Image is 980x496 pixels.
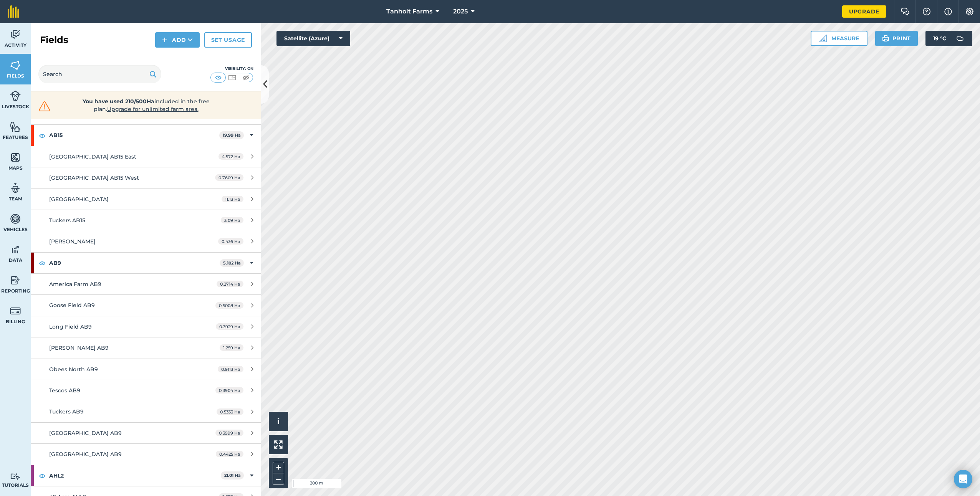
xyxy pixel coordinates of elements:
[223,260,241,266] strong: 5.102 Ha
[215,174,243,181] span: 0.7609 Ha
[31,465,261,486] div: AHL221.01 Ha
[31,189,261,210] a: [GEOGRAPHIC_DATA]11.13 Ha
[215,430,243,436] span: 0.3999 Ha
[49,408,84,415] span: Tuckers AB9
[210,66,253,72] div: Visibility: On
[277,417,280,426] span: i
[842,5,886,18] a: Upgrade
[944,7,952,16] img: svg+xml;base64,PHN2ZyB4bWxucz0iaHR0cDovL3d3dy53My5vcmcvMjAwMC9zdmciIHdpZHRoPSIxNyIgaGVpZ2h0PSIxNy...
[64,98,228,113] span: included in the free plan .
[214,74,223,81] img: svg+xml;base64,PHN2ZyB4bWxucz0iaHR0cDovL3d3dy53My5vcmcvMjAwMC9zdmciIHdpZHRoPSI1MCIgaGVpZ2h0PSI0MC...
[217,408,243,415] span: 0.5333 Ha
[31,274,261,294] a: America Farm AB90.2714 Ha
[83,98,154,105] strong: You have used 210/500Ha
[149,69,157,79] img: svg+xml;base64,PHN2ZyB4bWxucz0iaHR0cDovL3d3dy53My5vcmcvMjAwMC9zdmciIHdpZHRoPSIxOSIgaGVpZ2h0PSIyNC...
[386,7,432,16] span: Tanholt Farms
[31,423,261,443] a: [GEOGRAPHIC_DATA] AB90.3999 Ha
[49,253,220,273] strong: AB9
[31,146,261,167] a: [GEOGRAPHIC_DATA] AB15 East4.572 Ha
[49,387,80,394] span: Tescos AB9
[107,106,199,112] span: Upgrade for unlimited farm area.
[10,90,21,102] img: svg+xml;base64,PD94bWwgdmVyc2lvbj0iMS4wIiBlbmNvZGluZz0idXRmLTgiPz4KPCEtLSBHZW5lcmF0b3I6IEFkb2JlIE...
[274,440,283,449] img: Four arrows, one pointing top left, one top right, one bottom right and the last bottom left
[219,153,243,160] span: 4.572 Ha
[453,7,468,16] span: 2025
[49,196,109,203] span: [GEOGRAPHIC_DATA]
[10,60,21,71] img: svg+xml;base64,PHN2ZyB4bWxucz0iaHR0cDovL3d3dy53My5vcmcvMjAwMC9zdmciIHdpZHRoPSI1NiIgaGVpZ2h0PSI2MC...
[273,462,284,473] button: +
[49,238,96,245] span: [PERSON_NAME]
[49,366,98,373] span: Obees North AB9
[952,31,968,46] img: svg+xml;base64,PD94bWwgdmVyc2lvbj0iMS4wIiBlbmNvZGluZz0idXRmLTgiPz4KPCEtLSBHZW5lcmF0b3I6IEFkb2JlIE...
[875,31,918,46] button: Print
[49,281,101,288] span: America Farm AB9
[31,210,261,231] a: Tuckers AB153.09 Ha
[819,35,827,42] img: Ruler icon
[38,65,161,83] input: Search
[31,231,261,252] a: [PERSON_NAME]0.436 Ha
[31,316,261,337] a: Long Field AB90.3929 Ha
[224,473,241,478] strong: 21.01 Ha
[216,323,243,330] span: 0.3929 Ha
[276,31,350,46] button: Satellite (Azure)
[227,74,237,81] img: svg+xml;base64,PHN2ZyB4bWxucz0iaHR0cDovL3d3dy53My5vcmcvMjAwMC9zdmciIHdpZHRoPSI1MCIgaGVpZ2h0PSI0MC...
[8,5,19,18] img: fieldmargin Logo
[49,323,92,330] span: Long Field AB9
[933,31,946,46] span: 19 ° C
[925,31,972,46] button: 19 °C
[10,152,21,163] img: svg+xml;base64,PHN2ZyB4bWxucz0iaHR0cDovL3d3dy53My5vcmcvMjAwMC9zdmciIHdpZHRoPSI1NiIgaGVpZ2h0PSI2MC...
[204,32,252,48] a: Set usage
[155,32,200,48] button: Add
[37,101,52,112] img: svg+xml;base64,PHN2ZyB4bWxucz0iaHR0cDovL3d3dy53My5vcmcvMjAwMC9zdmciIHdpZHRoPSIzMiIgaGVpZ2h0PSIzMC...
[10,473,21,480] img: svg+xml;base64,PD94bWwgdmVyc2lvbj0iMS4wIiBlbmNvZGluZz0idXRmLTgiPz4KPCEtLSBHZW5lcmF0b3I6IEFkb2JlIE...
[31,380,261,401] a: Tescos AB90.3904 Ha
[31,359,261,380] a: Obees North AB90.9113 Ha
[37,98,255,113] a: You have used 210/500Haincluded in the free plan.Upgrade for unlimited farm area.
[223,132,241,138] strong: 19.99 Ha
[49,153,136,160] span: [GEOGRAPHIC_DATA] AB15 East
[10,213,21,225] img: svg+xml;base64,PD94bWwgdmVyc2lvbj0iMS4wIiBlbmNvZGluZz0idXRmLTgiPz4KPCEtLSBHZW5lcmF0b3I6IEFkb2JlIE...
[218,238,243,245] span: 0.436 Ha
[222,196,243,202] span: 11.13 Ha
[39,258,46,268] img: svg+xml;base64,PHN2ZyB4bWxucz0iaHR0cDovL3d3dy53My5vcmcvMjAwMC9zdmciIHdpZHRoPSIxOCIgaGVpZ2h0PSIyNC...
[31,444,261,465] a: [GEOGRAPHIC_DATA] AB90.4425 Ha
[10,305,21,317] img: svg+xml;base64,PD94bWwgdmVyc2lvbj0iMS4wIiBlbmNvZGluZz0idXRmLTgiPz4KPCEtLSBHZW5lcmF0b3I6IEFkb2JlIE...
[49,465,221,486] strong: AHL2
[10,244,21,255] img: svg+xml;base64,PD94bWwgdmVyc2lvbj0iMS4wIiBlbmNvZGluZz0idXRmLTgiPz4KPCEtLSBHZW5lcmF0b3I6IEFkb2JlIE...
[269,412,288,431] button: i
[217,281,243,287] span: 0.2714 Ha
[49,302,95,309] span: Goose Field AB9
[31,337,261,358] a: [PERSON_NAME] AB91.259 Ha
[10,182,21,194] img: svg+xml;base64,PD94bWwgdmVyc2lvbj0iMS4wIiBlbmNvZGluZz0idXRmLTgiPz4KPCEtLSBHZW5lcmF0b3I6IEFkb2JlIE...
[31,401,261,422] a: Tuckers AB90.5333 Ha
[31,295,261,316] a: Goose Field AB90.5008 Ha
[218,366,243,372] span: 0.9113 Ha
[901,8,910,15] img: Two speech bubbles overlapping with the left bubble in the forefront
[273,473,284,484] button: –
[221,217,243,223] span: 3.09 Ha
[922,8,931,15] img: A question mark icon
[811,31,867,46] button: Measure
[31,253,261,273] div: AB95.102 Ha
[49,174,139,181] span: [GEOGRAPHIC_DATA] AB15 West
[10,274,21,286] img: svg+xml;base64,PD94bWwgdmVyc2lvbj0iMS4wIiBlbmNvZGluZz0idXRmLTgiPz4KPCEtLSBHZW5lcmF0b3I6IEFkb2JlIE...
[882,34,889,43] img: svg+xml;base64,PHN2ZyB4bWxucz0iaHR0cDovL3d3dy53My5vcmcvMjAwMC9zdmciIHdpZHRoPSIxOSIgaGVpZ2h0PSIyNC...
[39,131,46,140] img: svg+xml;base64,PHN2ZyB4bWxucz0iaHR0cDovL3d3dy53My5vcmcvMjAwMC9zdmciIHdpZHRoPSIxOCIgaGVpZ2h0PSIyNC...
[965,8,974,15] img: A cog icon
[162,35,167,45] img: svg+xml;base64,PHN2ZyB4bWxucz0iaHR0cDovL3d3dy53My5vcmcvMjAwMC9zdmciIHdpZHRoPSIxNCIgaGVpZ2h0PSIyNC...
[216,451,243,457] span: 0.4425 Ha
[31,125,261,145] div: AB1519.99 Ha
[954,470,972,488] div: Open Intercom Messenger
[220,344,243,351] span: 1.259 Ha
[10,121,21,132] img: svg+xml;base64,PHN2ZyB4bWxucz0iaHR0cDovL3d3dy53My5vcmcvMjAwMC9zdmciIHdpZHRoPSI1NiIgaGVpZ2h0PSI2MC...
[49,125,219,145] strong: AB15
[49,451,122,458] span: [GEOGRAPHIC_DATA] AB9
[40,34,68,46] h2: Fields
[215,302,243,309] span: 0.5008 Ha
[49,430,122,436] span: [GEOGRAPHIC_DATA] AB9
[215,387,243,393] span: 0.3904 Ha
[10,29,21,40] img: svg+xml;base64,PD94bWwgdmVyc2lvbj0iMS4wIiBlbmNvZGluZz0idXRmLTgiPz4KPCEtLSBHZW5lcmF0b3I6IEFkb2JlIE...
[39,471,46,480] img: svg+xml;base64,PHN2ZyB4bWxucz0iaHR0cDovL3d3dy53My5vcmcvMjAwMC9zdmciIHdpZHRoPSIxOCIgaGVpZ2h0PSIyNC...
[49,344,109,351] span: [PERSON_NAME] AB9
[31,167,261,188] a: [GEOGRAPHIC_DATA] AB15 West0.7609 Ha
